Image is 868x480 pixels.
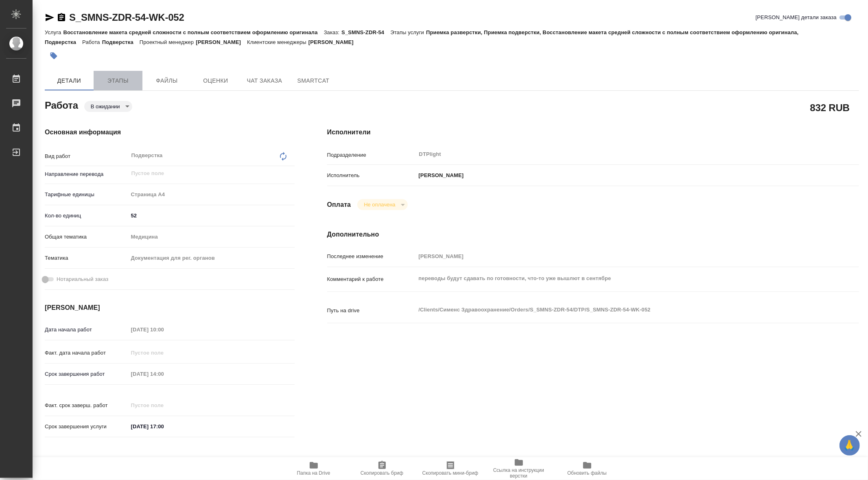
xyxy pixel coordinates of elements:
input: Пустое поле [128,324,199,335]
p: Последнее изменение [327,252,416,261]
span: Папка на Drive [297,470,330,476]
h2: 832 RUB [810,101,850,114]
p: Подверстка [102,39,140,45]
input: ✎ Введи что-нибудь [128,421,199,432]
div: Страница А4 [128,188,295,202]
textarea: /Clients/Сименс Здравоохранение/Orders/S_SMNS-ZDR-54/DTP/S_SMNS-ZDR-54-WK-052 [416,303,815,317]
input: Пустое поле [128,368,199,380]
button: Скопировать ссылку для ЯМессенджера [45,13,55,22]
div: В ожидании [357,199,407,210]
div: В ожидании [84,101,132,112]
input: Пустое поле [128,399,199,411]
p: Этапы услуги [390,29,426,35]
span: Скопировать мини-бриф [422,470,478,476]
p: [PERSON_NAME] [196,39,247,45]
span: Детали [50,76,89,86]
button: Папка на Drive [280,457,348,480]
p: Восстановление макета средней сложности с полным соответствием оформлению оригинала [63,29,324,35]
p: Исполнитель [327,171,416,180]
input: Пустое поле [131,169,275,178]
p: Факт. дата начала работ [45,349,128,357]
button: В ожидании [88,103,122,110]
button: Обновить файлы [553,457,621,480]
div: Медицина [128,230,295,244]
p: S_SMNS-ZDR-54 [341,29,390,35]
button: Скопировать бриф [348,457,416,480]
span: Оценки [196,76,235,86]
input: Пустое поле [416,250,815,262]
input: ✎ Введи что-нибудь [128,210,295,221]
button: Добавить тэг [45,47,63,65]
p: Факт. срок заверш. работ [45,401,128,410]
p: Тарифные единицы [45,191,128,199]
p: Путь на drive [327,307,416,315]
h4: Дополнительно [327,230,859,239]
span: 🙏 [843,437,857,454]
h4: Оплата [327,200,351,210]
button: Не оплачена [361,201,398,208]
h2: Работа [45,97,78,112]
p: Срок завершения услуги [45,423,128,431]
button: Ссылка на инструкции верстки [485,457,553,480]
span: Обновить файлы [567,470,607,476]
button: Скопировать мини-бриф [416,457,485,480]
textarea: переводы будут сдавать по готовности, что-то уже вышлют в сентябре [416,272,815,285]
button: Скопировать ссылку [57,13,66,22]
p: Клиентские менеджеры [247,39,308,45]
p: Направление перевода [45,170,128,178]
p: Кол-во единиц [45,212,128,220]
span: Скопировать бриф [361,470,403,476]
span: Нотариальный заказ [57,275,108,283]
p: Тематика [45,254,128,262]
button: 🙏 [840,435,860,456]
h4: [PERSON_NAME] [45,303,295,313]
p: Комментарий к работе [327,275,416,283]
a: S_SMNS-ZDR-54-WK-052 [69,12,184,23]
p: Общая тематика [45,233,128,241]
span: [PERSON_NAME] детали заказа [756,13,837,22]
h4: Основная информация [45,127,295,137]
p: Подразделение [327,151,416,159]
p: Срок завершения работ [45,370,128,378]
span: SmartCat [294,76,333,86]
span: Этапы [98,76,138,86]
p: Вид работ [45,152,128,160]
p: Дата начала работ [45,326,128,334]
span: Файлы [147,76,186,86]
p: [PERSON_NAME] [416,171,464,180]
p: [PERSON_NAME] [308,39,360,45]
p: Услуга [45,29,63,35]
input: Пустое поле [128,347,199,359]
p: Проектный менеджер [140,39,196,45]
p: Заказ: [324,29,341,35]
div: Документация для рег. органов [128,251,295,265]
p: Работа [82,39,102,45]
h4: Исполнители [327,127,859,137]
span: Чат заказа [245,76,284,86]
span: Ссылка на инструкции верстки [490,467,548,479]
